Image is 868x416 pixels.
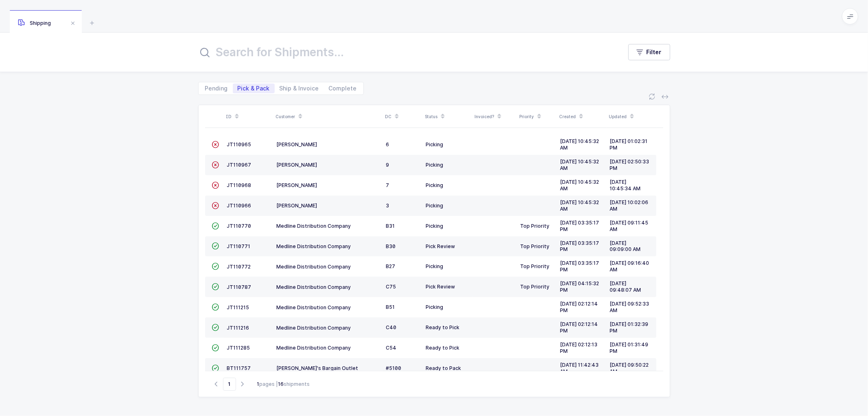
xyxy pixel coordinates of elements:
[386,223,395,229] span: B31
[205,86,228,91] span: Pending
[520,110,555,123] div: Priority
[426,324,460,330] span: Ready to Pick
[212,345,219,351] span: 
[520,243,550,249] span: Top Priority
[386,202,389,209] span: 3
[226,110,271,123] div: ID
[277,182,317,188] span: [PERSON_NAME]
[278,381,284,387] b: 16
[212,365,219,371] span: 
[212,141,219,147] span: 
[560,179,599,191] span: [DATE] 10:45:32 AM
[212,284,219,290] span: 
[426,243,455,249] span: Pick Review
[609,110,654,123] div: Updated
[610,321,649,334] span: [DATE] 01:32:39 PM
[212,202,219,209] span: 
[277,365,359,371] span: [PERSON_NAME]'s Bargain Outlet
[426,263,444,269] span: Picking
[426,162,444,168] span: Picking
[227,304,249,310] span: JT111215
[227,325,249,331] span: JT111216
[610,158,649,171] span: [DATE] 02:50:33 PM
[386,243,396,249] span: B30
[18,20,51,26] span: Shipping
[610,199,649,212] span: [DATE] 10:02:06 AM
[227,365,251,371] span: BT111757
[426,345,460,351] span: Ready to Pick
[560,158,599,171] span: [DATE] 10:45:32 AM
[426,284,455,290] span: Pick Review
[426,141,444,147] span: Picking
[560,260,599,273] span: [DATE] 03:35:17 PM
[198,42,612,62] input: Search for Shipments...
[426,202,444,209] span: Picking
[647,48,662,56] span: Filter
[386,345,397,351] span: C54
[426,304,444,310] span: Picking
[520,263,550,269] span: Top Priority
[385,110,420,123] div: DC
[227,284,251,290] span: JT110787
[227,243,251,249] span: JT110771
[386,324,397,330] span: C40
[560,138,599,151] span: [DATE] 10:45:32 AM
[227,162,251,168] span: JT110967
[560,301,598,313] span: [DATE] 02:12:14 PM
[610,138,648,151] span: [DATE] 01:02:31 PM
[257,381,310,388] div: pages | shipments
[257,381,260,387] b: 1
[560,362,599,374] span: [DATE] 11:42:43 AM
[280,86,319,91] span: Ship & Invoice
[212,263,219,269] span: 
[426,182,444,188] span: Picking
[610,220,649,232] span: [DATE] 09:11:45 AM
[628,44,670,60] button: Filter
[212,324,219,330] span: 
[277,264,351,270] span: Medline Distribution Company
[277,243,351,249] span: Medline Distribution Company
[520,223,550,229] span: Top Priority
[560,220,599,232] span: [DATE] 03:35:17 PM
[610,260,649,273] span: [DATE] 09:16:40 AM
[277,223,351,229] span: Medline Distribution Company
[386,365,402,371] span: #5100
[426,223,444,229] span: Picking
[425,110,470,123] div: Status
[560,110,604,123] div: Created
[520,284,550,290] span: Top Priority
[560,240,599,253] span: [DATE] 03:35:17 PM
[212,243,219,249] span: 
[227,141,251,147] span: JT110965
[277,304,351,310] span: Medline Distribution Company
[223,378,236,391] span: Go to
[238,86,270,91] span: Pick & Pack
[329,86,357,91] span: Complete
[277,162,317,168] span: [PERSON_NAME]
[212,223,219,229] span: 
[277,284,351,290] span: Medline Distribution Company
[560,280,599,293] span: [DATE] 04:15:32 PM
[386,263,396,269] span: B27
[227,223,251,229] span: JT110770
[610,362,649,374] span: [DATE] 09:50:22 AM
[227,182,251,188] span: JT110968
[212,182,219,188] span: 
[426,365,461,371] span: Ready to Pack
[386,162,389,168] span: 9
[386,141,389,147] span: 6
[610,179,641,191] span: [DATE] 10:45:34 AM
[560,199,599,212] span: [DATE] 10:45:32 AM
[276,110,380,123] div: Customer
[560,341,598,354] span: [DATE] 02:12:13 PM
[277,345,351,351] span: Medline Distribution Company
[227,264,251,270] span: JT110772
[227,202,251,209] span: JT110966
[610,240,641,253] span: [DATE] 09:09:00 AM
[227,345,250,351] span: JT111285
[212,304,219,310] span: 
[386,284,396,290] span: C75
[212,162,219,168] span: 
[475,110,515,123] div: Invoiced?
[610,301,649,313] span: [DATE] 09:52:33 AM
